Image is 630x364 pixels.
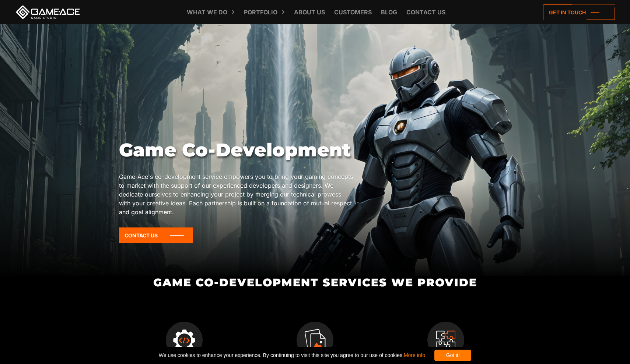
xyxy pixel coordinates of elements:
[427,322,464,358] img: Game Design Co-development
[166,322,203,358] img: Game Programming Co-development
[119,227,193,243] a: Contact Us
[434,350,471,361] div: Got it!
[543,4,615,20] a: Get in touch
[404,352,425,358] a: More info
[119,172,354,216] p: Game-Ace's co-development service empowers you to bring your gaming concepts to market with the s...
[119,276,511,289] h2: Game Co-Development Services We Provide
[297,322,333,358] img: Tech Art for Co-development
[119,139,354,161] h1: Game Co-Development
[159,350,425,361] span: We use cookies to enhance your experience. By continuing to visit this site you agree to our use ...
